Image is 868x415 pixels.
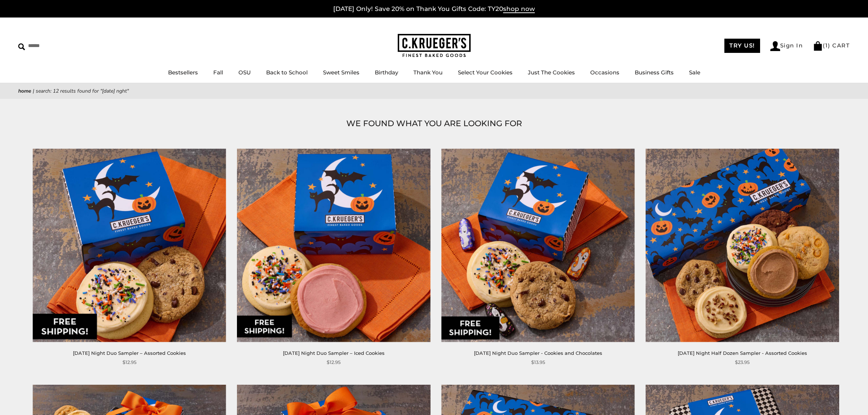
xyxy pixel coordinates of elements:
a: Just The Cookies [528,69,575,76]
img: Bag [813,41,823,51]
a: Sweet Smiles [323,69,359,76]
a: Home [18,88,31,94]
a: Sale [689,69,700,76]
span: shop now [503,5,535,13]
img: Search [18,43,25,50]
a: (1) CART [813,42,850,49]
input: Search [18,40,105,51]
img: Halloween Night Duo Sampler – Iced Cookies [237,148,430,342]
a: OSU [238,69,251,76]
a: TRY US! [724,39,760,53]
span: | [33,88,34,94]
nav: breadcrumbs [18,87,850,95]
span: $12.95 [122,358,136,366]
a: Business Gifts [635,69,674,76]
img: Halloween Night Duo Sampler - Cookies and Chocolates [441,148,634,342]
a: [DATE] Only! Save 20% on Thank You Gifts Code: TY20shop now [333,5,535,13]
span: $23.95 [735,358,750,366]
span: $13.95 [531,358,545,366]
h1: WE FOUND WHAT YOU ARE LOOKING FOR [29,117,839,130]
span: Search: 12 results found for "[DATE] nght" [36,88,129,94]
img: C.KRUEGER'S [398,34,471,58]
a: [DATE] Night Half Dozen Sampler - Assorted Cookies [678,350,807,356]
span: 1 [825,42,828,49]
img: Halloween Night Duo Sampler – Assorted Cookies [33,148,226,342]
a: Occasions [590,69,619,76]
a: [DATE] Night Duo Sampler - Cookies and Chocolates [474,350,602,356]
a: Birthday [375,69,398,76]
img: Halloween Night Half Dozen Sampler - Assorted Cookies [646,148,839,342]
a: Select Your Cookies [458,69,513,76]
img: Account [770,41,780,51]
a: Fall [213,69,223,76]
a: Bestsellers [168,69,198,76]
a: Sign In [770,41,803,51]
a: Halloween Night Duo Sampler - Cookies and Chocolates [441,148,635,342]
a: Thank You [413,69,443,76]
a: Back to School [266,69,308,76]
a: [DATE] Night Duo Sampler – Iced Cookies [283,350,385,356]
a: [DATE] Night Duo Sampler – Assorted Cookies [73,350,186,356]
span: $12.95 [327,358,340,366]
